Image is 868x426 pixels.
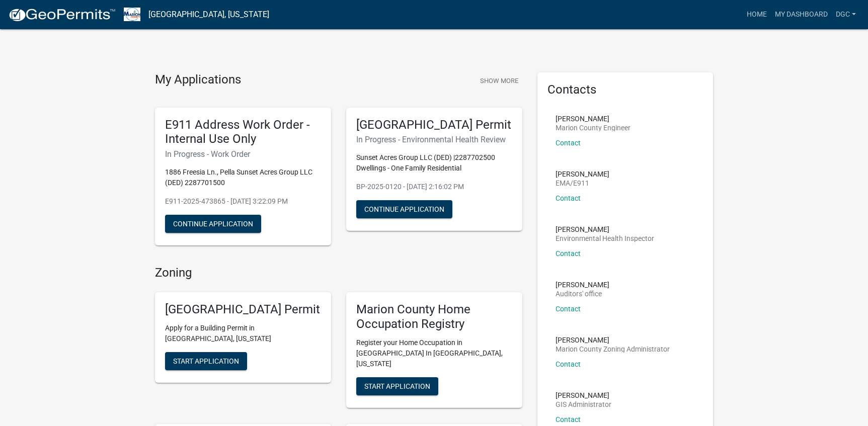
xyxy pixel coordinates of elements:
span: Start Application [364,382,430,390]
p: [PERSON_NAME] [556,226,654,233]
h4: My Applications [155,72,241,88]
a: Contact [556,249,581,258]
p: [PERSON_NAME] [556,115,630,122]
h5: [GEOGRAPHIC_DATA] Permit [356,118,512,132]
p: Environmental Health Inspector [556,235,654,242]
button: Start Application [356,377,438,395]
img: Marion County, Iowa [124,8,140,21]
a: DGC [832,5,860,24]
a: Contact [556,360,581,368]
p: [PERSON_NAME] [556,171,609,178]
p: [PERSON_NAME] [556,392,611,399]
p: GIS Administrator [556,401,611,408]
p: Marion County Zoning Administrator [556,346,670,353]
a: [GEOGRAPHIC_DATA], [US_STATE] [148,6,269,23]
a: Contact [556,305,581,313]
p: E911-2025-473865 - [DATE] 3:22:09 PM [165,196,321,207]
p: Marion County Engineer [556,124,630,131]
p: EMA/E911 [556,180,609,187]
p: BP-2025-0120 - [DATE] 2:16:02 PM [356,182,512,192]
p: 1886 Freesia Ln., Pella Sunset Acres Group LLC (DED) 2287701500 [165,167,321,188]
h6: In Progress - Work Order [165,149,321,159]
h4: Zoning [155,266,522,280]
a: Home [743,5,771,24]
button: Continue Application [356,200,452,218]
h5: [GEOGRAPHIC_DATA] Permit [165,302,321,317]
h5: Contacts [547,82,703,97]
p: Register your Home Occupation in [GEOGRAPHIC_DATA] In [GEOGRAPHIC_DATA], [US_STATE] [356,337,512,369]
p: Sunset Acres Group LLC (DED) |2287702500 Dwellings - One Family Residential [356,152,512,174]
p: Apply for a Building Permit in [GEOGRAPHIC_DATA], [US_STATE] [165,323,321,344]
a: My Dashboard [771,5,832,24]
a: Contact [556,415,581,423]
a: Contact [556,194,581,202]
p: Auditors' office [556,290,609,297]
h5: E911 Address Work Order - Internal Use Only [165,118,321,147]
button: Continue Application [165,215,261,233]
a: Contact [556,139,581,147]
button: Start Application [165,352,247,370]
h6: In Progress - Environmental Health Review [356,135,512,144]
p: [PERSON_NAME] [556,336,670,344]
button: Show More [476,72,522,89]
p: [PERSON_NAME] [556,281,609,288]
h5: Marion County Home Occupation Registry [356,302,512,331]
span: Start Application [173,357,239,365]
